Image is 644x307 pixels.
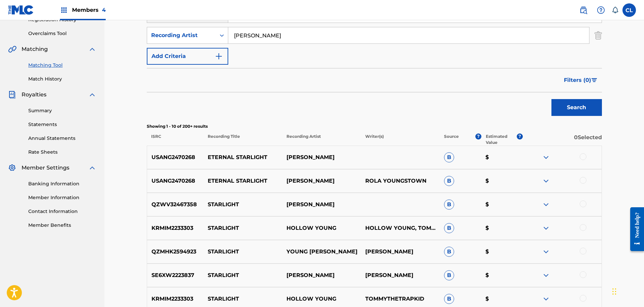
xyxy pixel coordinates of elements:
p: Source [444,133,459,146]
p: $ [481,295,523,303]
img: expand [542,271,550,279]
p: HOLLOW YOUNG [282,295,361,303]
button: Add Criteria [147,48,228,65]
span: Royalties [22,91,46,99]
img: expand [88,164,96,172]
img: expand [542,248,550,256]
div: Notifications [612,7,618,13]
p: TOMMYTHETRAPKID [361,295,440,303]
span: Filters ( 0 ) [564,76,591,84]
p: QZMHK2594923 [147,248,204,256]
a: Member Benefits [28,222,96,229]
p: KRMIM2233303 [147,295,204,303]
p: QZWV32467358 [147,201,204,209]
a: Statements [28,121,96,128]
img: expand [542,201,550,209]
span: B [444,223,454,233]
span: B [444,247,454,257]
p: Writer(s) [361,133,440,146]
a: Banking Information [28,180,96,187]
p: [PERSON_NAME] [282,153,361,161]
img: expand [542,224,550,232]
img: Top Rightsholders [60,6,68,14]
a: Annual Statements [28,135,96,142]
span: Member Settings [22,164,69,172]
img: Matching [8,45,16,53]
p: [PERSON_NAME] [361,271,440,279]
p: ROLA YOUNGSTOWN [361,177,440,185]
span: 4 [102,7,106,13]
p: Recording Title [203,133,282,146]
p: STARLIGHT [203,248,282,256]
span: B [444,294,454,304]
img: Member Settings [8,164,16,172]
a: Overclaims Tool [28,30,96,37]
img: expand [542,295,550,303]
img: expand [542,153,550,161]
p: $ [481,271,523,279]
img: Delete Criterion [595,27,602,44]
a: Member Information [28,194,96,201]
a: Rate Sheets [28,149,96,156]
div: Recording Artist [151,31,212,39]
p: ETERNAL STARLIGHT [203,177,282,185]
p: $ [481,201,523,209]
img: expand [88,91,96,99]
iframe: Chat Widget [610,275,644,307]
img: search [579,6,587,14]
p: ETERNAL STARLIGHT [203,153,282,161]
img: help [597,6,605,14]
img: MLC Logo [8,5,34,15]
img: Royalties [8,91,16,99]
p: USANG2470268 [147,153,204,161]
span: Matching [22,45,48,53]
div: Drag [612,281,616,302]
a: Public Search [577,3,590,17]
a: Contact Information [28,208,96,215]
p: $ [481,153,523,161]
img: expand [88,45,96,53]
p: [PERSON_NAME] [282,177,361,185]
span: B [444,176,454,186]
p: [PERSON_NAME] [282,201,361,209]
p: 0 Selected [523,133,602,146]
p: YOUNG [PERSON_NAME] [282,248,361,256]
p: STARLIGHT [203,201,282,209]
span: B [444,199,454,210]
p: [PERSON_NAME] [361,248,440,256]
p: SE6XW2223837 [147,271,204,279]
p: STARLIGHT [203,271,282,279]
p: HOLLOW YOUNG [282,224,361,232]
img: expand [542,177,550,185]
p: $ [481,177,523,185]
p: Showing 1 - 10 of 200+ results [147,123,602,129]
img: filter [591,78,597,82]
p: [PERSON_NAME] [282,271,361,279]
iframe: Resource Center [625,202,644,256]
span: ? [475,133,481,140]
p: Recording Artist [282,133,361,146]
span: B [444,270,454,280]
a: Summary [28,107,96,114]
div: Help [594,3,608,17]
p: Estimated Value [486,133,517,146]
p: USANG2470268 [147,177,204,185]
span: ? [517,133,523,140]
p: HOLLOW YOUNG, TOMMYTHETRAPKID [361,224,440,232]
button: Search [551,99,602,116]
img: 9d2ae6d4665cec9f34b9.svg [215,52,223,60]
p: STARLIGHT [203,224,282,232]
p: STARLIGHT [203,295,282,303]
span: B [444,152,454,162]
p: $ [481,224,523,232]
p: $ [481,248,523,256]
div: User Menu [622,3,636,17]
span: Members [72,6,106,14]
button: Filters (0) [560,72,602,89]
p: KRMIM2233303 [147,224,204,232]
a: Matching Tool [28,62,96,69]
p: ISRC [147,133,203,146]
